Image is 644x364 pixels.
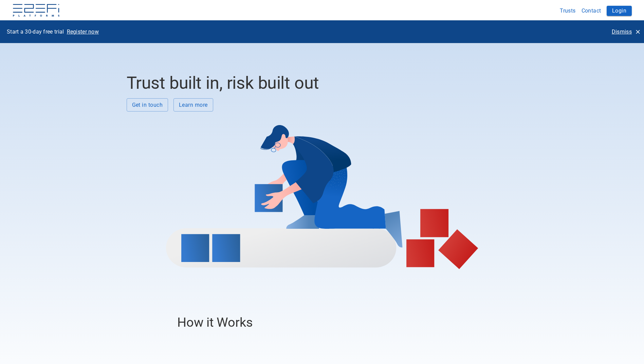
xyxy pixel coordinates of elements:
p: Start a 30-day free trial [7,28,64,36]
p: Register now [67,28,99,36]
button: Dismiss [609,26,643,38]
button: Learn more [173,98,213,112]
button: Register now [64,26,102,38]
button: Get in touch [127,98,168,112]
h3: How it Works [177,315,467,330]
h2: Trust built in, risk built out [127,73,518,93]
p: Dismiss [612,28,632,36]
